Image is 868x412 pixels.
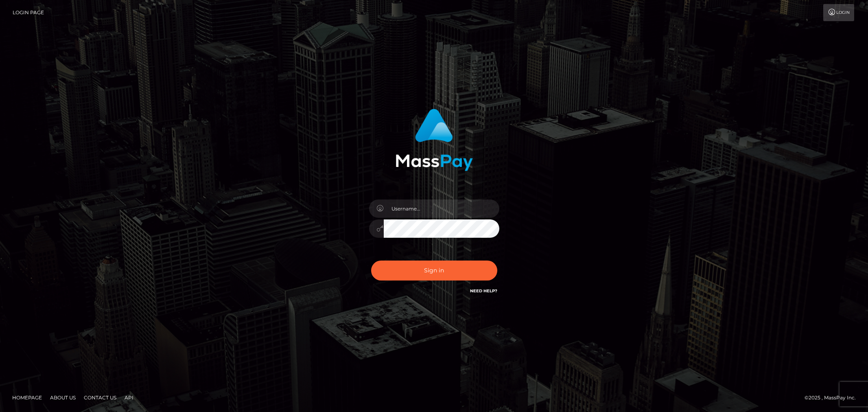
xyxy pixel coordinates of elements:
a: Login Page [13,4,44,21]
a: Contact Us [81,391,120,404]
a: API [121,391,137,404]
div: © 2025 , MassPay Inc. [805,393,862,402]
a: Homepage [9,391,45,404]
a: Login [823,4,854,21]
a: Need Help? [470,288,497,294]
img: MassPay Login [396,109,473,171]
input: Username... [384,199,499,218]
a: About Us [47,391,79,404]
button: Sign in [371,261,497,281]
